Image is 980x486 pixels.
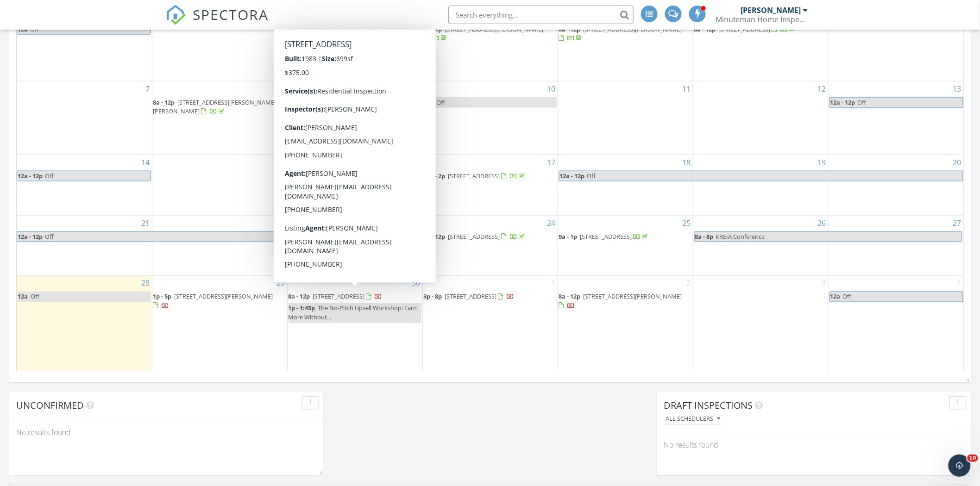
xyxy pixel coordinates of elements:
span: 12a - 12p [559,171,585,181]
a: 8a - 12p [STREET_ADDRESS][PERSON_NAME] [559,24,692,44]
span: 8a - 12p [289,98,310,106]
span: [STREET_ADDRESS][PERSON_NAME] [175,293,273,301]
a: 9a - 1p [STREET_ADDRESS] [559,231,692,243]
a: Go to September 26, 2025 [816,216,828,231]
td: Go to October 3, 2025 [693,276,828,371]
span: 8a - 1p [424,25,442,33]
a: 8a - 1p [STREET_ADDRESS][PERSON_NAME] [424,25,544,42]
span: 12a [18,293,28,301]
span: Off [587,172,596,180]
span: 1p - 1:45p [289,304,315,312]
span: [STREET_ADDRESS] [448,232,500,241]
td: Go to September 26, 2025 [693,215,828,276]
td: Go to September 13, 2025 [828,81,963,155]
span: The No-Pitch Upsell Workshop: Earn More Without... [289,304,417,321]
a: Go to October 1, 2025 [550,276,558,291]
td: Go to September 1, 2025 [152,8,287,81]
a: 8a - 12p [STREET_ADDRESS][PERSON_NAME] [559,293,682,310]
span: 10 [967,455,978,462]
span: 12a - 12p [830,98,856,107]
a: 10a - 2p [STREET_ADDRESS] [424,171,557,182]
td: Go to September 9, 2025 [287,81,422,155]
iframe: Intercom live chat [949,455,971,477]
a: Go to October 3, 2025 [820,276,828,291]
span: [STREET_ADDRESS] [580,232,632,241]
a: Go to October 2, 2025 [685,276,693,291]
span: 3p - 8p [424,293,442,301]
td: Go to September 10, 2025 [422,81,558,155]
a: 8a - 12p [STREET_ADDRESS] [424,231,557,243]
span: [STREET_ADDRESS][PERSON_NAME][PERSON_NAME] [289,98,412,115]
a: 8a - 12p [STREET_ADDRESS] [424,232,527,241]
span: [STREET_ADDRESS][PERSON_NAME] [584,293,682,301]
a: Go to September 11, 2025 [681,81,693,96]
a: Go to September 30, 2025 [410,276,422,291]
td: Go to October 1, 2025 [422,276,558,371]
a: Go to September 19, 2025 [816,155,828,170]
td: Go to September 6, 2025 [828,8,963,81]
a: 8a - 12p [STREET_ADDRESS][PERSON_NAME][PERSON_NAME] [153,97,286,117]
span: Off [843,293,852,301]
input: Search everything... [448,6,634,24]
td: Go to September 30, 2025 [287,276,422,371]
td: Go to September 2, 2025 [287,8,422,81]
span: 10a - 2p [424,172,446,180]
a: Go to September 15, 2025 [275,155,287,170]
span: [STREET_ADDRESS][PERSON_NAME] [445,25,544,33]
span: Draft Inspections [664,399,753,412]
a: Go to September 29, 2025 [275,276,287,291]
td: Go to September 17, 2025 [422,155,558,216]
span: [STREET_ADDRESS][PERSON_NAME][PERSON_NAME] [153,98,276,115]
span: [STREET_ADDRESS] [313,293,365,301]
a: 8a - 12p [STREET_ADDRESS] [694,25,797,33]
span: Off [30,25,39,33]
a: Go to September 13, 2025 [951,81,963,96]
span: Off [45,232,54,241]
div: No results found [657,433,971,458]
a: Go to September 18, 2025 [681,155,693,170]
span: 8a - 12p [289,25,310,33]
a: 8a - 12p [STREET_ADDRESS][PERSON_NAME] [559,25,682,42]
a: 8a - 12p [STREET_ADDRESS][PERSON_NAME][PERSON_NAME] [153,98,276,115]
span: 1p - 5p [153,293,172,301]
td: Go to September 22, 2025 [152,215,287,276]
span: 12a [830,292,841,302]
a: Go to September 17, 2025 [546,155,558,170]
a: Go to September 24, 2025 [546,216,558,231]
td: Go to September 3, 2025 [422,8,558,81]
td: Go to October 2, 2025 [558,276,693,371]
span: [STREET_ADDRESS] [448,172,500,180]
img: The Best Home Inspection Software - Spectora [166,5,186,25]
a: 1p - 5p [STREET_ADDRESS][PERSON_NAME] [153,292,286,312]
span: SPECTORA [193,5,269,24]
span: Off [31,293,39,301]
a: 9a - 1p [STREET_ADDRESS] [559,232,650,241]
span: [STREET_ADDRESS] [445,293,497,301]
a: 3p - 8p [STREET_ADDRESS] [424,292,557,303]
td: Go to September 7, 2025 [17,81,152,155]
td: Go to September 16, 2025 [287,155,422,216]
a: 8a - 12p [STREET_ADDRESS] [289,292,421,303]
a: 8a - 12p [STREET_ADDRESS][PERSON_NAME][PERSON_NAME] [289,97,421,117]
span: Off [45,172,54,180]
a: Go to September 10, 2025 [546,81,558,96]
a: 1p - 5p [STREET_ADDRESS][PERSON_NAME] [153,293,273,310]
a: Go to September 23, 2025 [410,216,422,231]
td: Go to September 14, 2025 [17,155,152,216]
td: Go to September 18, 2025 [558,155,693,216]
a: 8a - 12p [STREET_ADDRESS][PERSON_NAME] [289,25,412,42]
td: Go to September 8, 2025 [152,81,287,155]
a: Go to September 9, 2025 [415,81,422,96]
td: Go to September 11, 2025 [558,81,693,155]
td: Go to September 25, 2025 [558,215,693,276]
span: 8a - 12p [424,232,446,241]
span: [STREET_ADDRESS] [719,25,771,33]
a: Go to September 12, 2025 [816,81,828,96]
span: 12a - 12p [17,232,43,242]
a: Go to September 14, 2025 [140,155,152,170]
td: Go to September 5, 2025 [693,8,828,81]
td: Go to September 20, 2025 [828,155,963,216]
span: [STREET_ADDRESS][PERSON_NAME] [584,25,682,33]
span: 8a - 12p [694,25,716,33]
td: Go to September 24, 2025 [422,215,558,276]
